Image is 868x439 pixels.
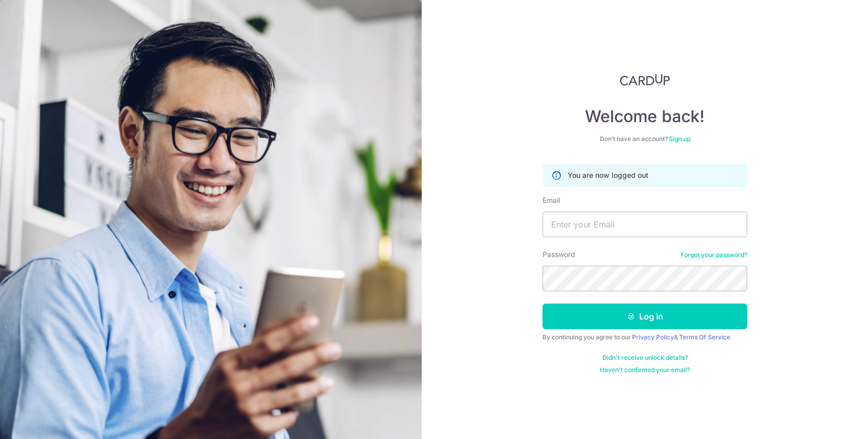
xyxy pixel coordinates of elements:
[620,74,670,86] img: CardUp Logo
[542,333,747,341] div: By continuing you agree to our &
[602,354,688,362] a: Didn't receive unlock details?
[669,135,690,143] a: Sign up
[632,333,674,341] a: Privacy Policy
[542,195,560,205] label: Email
[542,304,747,329] button: Log in
[679,333,730,341] a: Terms Of Service
[542,106,747,127] h4: Welcome back!
[542,249,575,260] label: Password
[568,170,648,180] p: You are now logged out
[542,212,747,237] input: Enter your Email
[600,366,690,374] a: Haven't confirmed your email?
[681,251,747,259] a: Forgot your password?
[542,135,747,143] div: Don’t have an account?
